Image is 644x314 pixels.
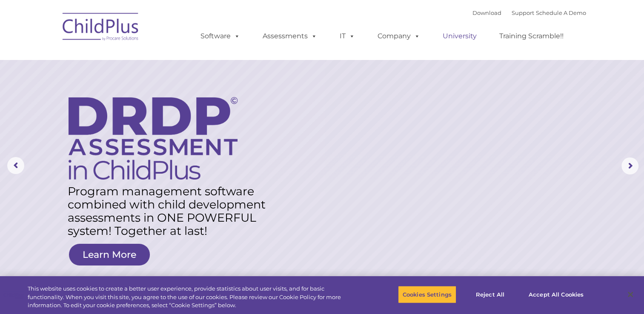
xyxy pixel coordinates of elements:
[621,285,640,304] button: Close
[69,97,238,180] img: DRDP Assessment in ChildPlus
[118,56,144,63] span: Last name
[464,285,517,303] button: Reject All
[58,7,143,49] img: ChildPlus by Procare Solutions
[472,9,586,16] font: |
[524,285,588,303] button: Accept All Cookies
[331,28,364,45] a: IT
[28,285,354,310] div: This website uses cookies to create a better user experience, provide statistics about user visit...
[536,9,586,16] a: Schedule A Demo
[369,28,429,45] a: Company
[69,244,150,265] a: Learn More
[68,185,274,237] rs-layer: Program management software combined with child development assessments in ONE POWERFUL system! T...
[472,9,501,16] a: Download
[491,28,572,45] a: Training Scramble!!
[434,28,485,45] a: University
[118,91,155,97] span: Phone number
[512,9,534,16] a: Support
[398,285,456,303] button: Cookies Settings
[192,28,249,45] a: Software
[254,28,326,45] a: Assessments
